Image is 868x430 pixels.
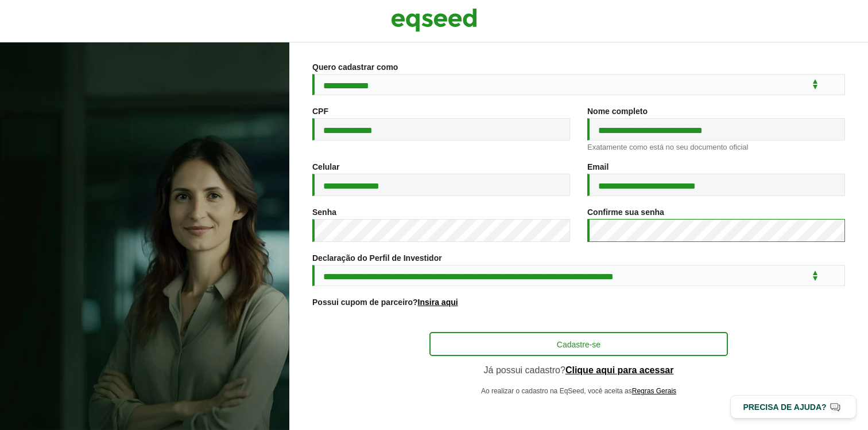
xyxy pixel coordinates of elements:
[587,208,664,216] label: Confirme sua senha
[587,143,845,151] div: Exatamente como está no seu documento oficial
[391,6,477,34] img: EqSeed Logo
[312,254,442,262] label: Declaração do Perfil de Investidor
[312,208,336,216] label: Senha
[429,332,728,356] button: Cadastre-se
[312,298,458,306] label: Possui cupom de parceiro?
[587,107,648,115] label: Nome completo
[418,298,458,306] a: Insira aqui
[312,63,398,71] label: Quero cadastrar como
[429,387,728,395] p: Ao realizar o cadastro na EqSeed, você aceita as
[587,163,609,171] label: Email
[632,388,676,394] a: Regras Gerais
[565,366,674,375] a: Clique aqui para acessar
[429,365,728,376] p: Já possui cadastro?
[312,107,328,115] label: CPF
[312,163,339,171] label: Celular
